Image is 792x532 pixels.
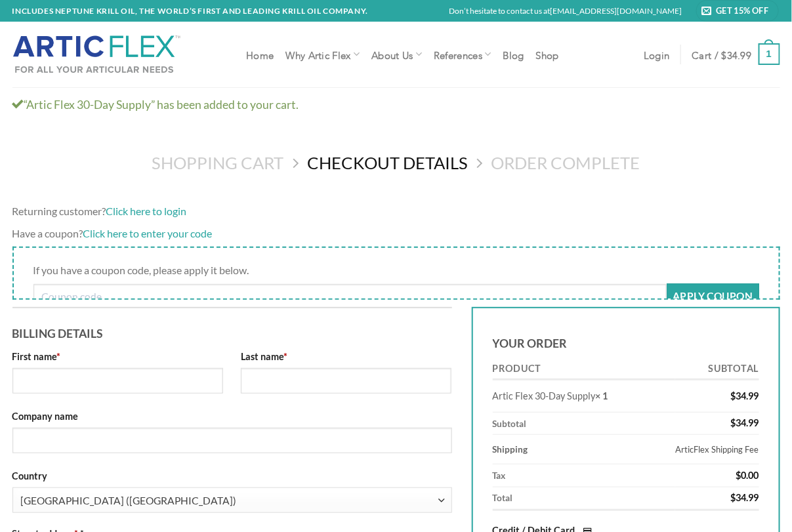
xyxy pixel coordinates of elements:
[731,417,736,428] span: $
[83,227,213,239] a: Click here to enter your code
[283,351,287,362] abbr: required
[667,283,759,309] button: Apply coupon
[493,328,759,353] h3: Your order
[241,349,452,364] label: Last name
[3,96,790,114] div: “Artic Flex 30-Day Supply” has been added to your cart.
[493,487,675,511] th: Total
[434,41,491,67] a: References
[692,49,752,60] span: Cart /
[644,49,670,60] span: Login
[12,35,181,74] img: Artic Flex
[57,351,61,362] abbr: required
[33,262,759,279] p: If you have a coupon code, please apply it below.
[12,225,780,242] div: Have a coupon?
[731,417,759,428] bdi: 34.99
[152,153,283,173] a: Shopping Cart
[580,440,759,460] label: ArticFlex Shipping Fee
[503,43,524,66] a: Blog
[12,349,224,364] label: First name
[493,435,576,464] th: Shipping
[12,203,780,220] div: Returning customer?
[12,318,452,343] h3: Billing Details
[20,488,437,514] span: United States (US)
[736,470,741,481] span: $
[550,6,682,16] a: [EMAIL_ADDRESS][DOMAIN_NAME]
[493,380,675,413] td: Artic Flex 30-Day Supply
[692,34,780,75] a: Cart / $34.99 1
[12,487,452,513] span: Country
[371,41,422,67] a: About Us
[675,359,759,380] th: Subtotal
[286,41,360,67] a: Why Artic Flex
[493,464,675,487] th: Tax
[716,4,773,17] span: Get 15% Off
[493,359,675,380] th: Product
[731,390,759,401] bdi: 34.99
[12,468,452,483] label: Country
[731,492,759,503] bdi: 34.99
[731,492,736,503] span: $
[493,413,675,435] th: Subtotal
[596,390,608,401] strong: × 1
[644,43,670,66] a: Login
[307,153,468,173] a: Checkout details
[759,43,780,65] strong: 1
[722,52,752,57] bdi: 34.99
[33,284,667,310] input: Coupon code
[12,409,452,424] label: Company name
[246,43,274,66] a: Home
[722,52,727,57] span: $
[106,205,187,217] a: Click here to login
[536,43,559,66] a: Shop
[12,6,369,16] strong: INCLUDES NEPTUNE KRILL OIL, THE WORLD’S FIRST AND LEADING KRILL OIL COMPANY.
[736,470,759,481] bdi: 0.00
[449,5,682,17] p: Don’t hesitate to contact us at
[731,390,736,401] span: $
